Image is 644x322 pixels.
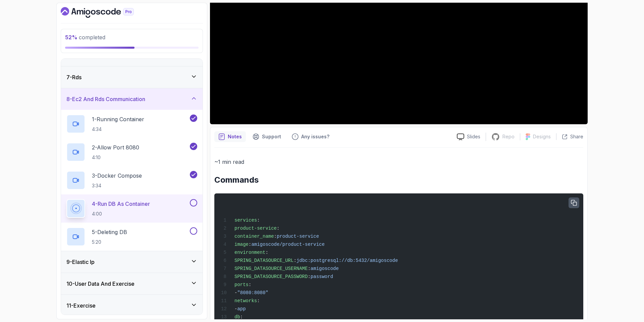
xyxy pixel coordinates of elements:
button: 8-Ec2 And Rds Communication [61,88,203,110]
button: Share [556,133,583,140]
span: SPRING_DATASOURCE_USERNAME [234,266,308,271]
span: product-service [277,234,319,239]
span: networks [234,298,257,304]
span: jdbc:postgresql://db:5432/amigoscode [297,258,398,263]
a: Slides [451,133,486,140]
p: 3 - Docker Compose [92,172,142,180]
span: SPRING_DATASOURCE_PASSWORD [234,274,308,279]
span: amigoscode [311,266,339,271]
span: SPRING_DATASOURCE_URL [234,258,293,263]
span: : [257,298,260,304]
span: : [240,314,243,320]
span: password [311,274,333,279]
span: "8080:8080" [237,290,268,295]
p: 4:00 [92,211,150,217]
p: Slides [467,133,480,140]
p: 4 - Run DB As Container [92,200,150,208]
a: Dashboard [61,7,149,18]
span: container_name [234,234,274,239]
span: db [234,314,240,320]
span: : [308,274,310,279]
button: 3-Docker Compose3:34 [66,171,197,190]
span: amigoscode/product-service [251,242,324,247]
button: 11-Exercise [61,295,203,316]
button: 2-Allow Port 80804:10 [66,143,197,162]
p: Share [570,133,583,140]
span: : [257,218,260,223]
span: app [237,306,246,312]
p: Repo [502,133,515,140]
span: completed [65,34,105,41]
button: 5-Deleting DB5:20 [66,227,197,246]
p: 4:34 [92,126,144,133]
span: : [265,250,268,255]
span: - [234,290,237,295]
span: : [277,226,279,231]
p: 1 - Running Container [92,115,144,123]
h3: 7 - Rds [66,73,82,81]
button: 7-Rds [61,66,203,88]
button: 9-Elastic Ip [61,251,203,273]
span: product-service [234,226,277,231]
h3: 8 - Ec2 And Rds Communication [66,95,145,103]
p: ~1 min read [214,157,583,167]
p: 2 - Allow Port 8080 [92,143,139,151]
button: 4-Run DB As Container4:00 [66,199,197,218]
span: 52 % [65,34,77,41]
h3: 9 - Elastic Ip [66,258,95,266]
span: ports [234,282,249,287]
span: services [234,218,257,223]
h3: 11 - Exercise [66,302,96,310]
h3: 10 - User Data And Exercise [66,280,135,288]
p: 5 - Deleting DB [92,228,127,236]
button: 10-User Data And Exercise [61,273,203,294]
h2: Commands [214,175,583,185]
span: environment [234,250,265,255]
p: 5:20 [92,239,127,245]
span: : [293,258,296,263]
p: 4:10 [92,154,139,161]
p: 3:34 [92,182,142,189]
p: Designs [533,133,551,140]
span: - [234,306,237,312]
span: : [249,282,251,287]
button: 1-Running Container4:34 [66,114,197,133]
span: : [274,234,277,239]
span: : [308,266,310,271]
span: : [249,242,251,247]
span: image [234,242,249,247]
